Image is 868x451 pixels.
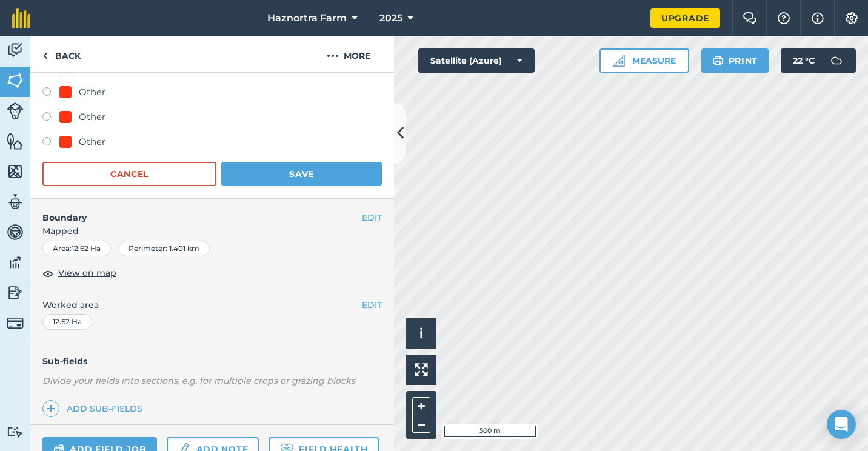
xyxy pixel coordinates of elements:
img: svg+xml;base64,PHN2ZyB4bWxucz0iaHR0cDovL3d3dy53My5vcmcvMjAwMC9zdmciIHdpZHRoPSIxOCIgaGVpZ2h0PSIyNC... [42,266,53,281]
div: Open Intercom Messenger [827,410,856,439]
img: svg+xml;base64,PD94bWwgdmVyc2lvbj0iMS4wIiBlbmNvZGluZz0idXRmLTgiPz4KPCEtLSBHZW5lcmF0b3I6IEFkb2JlIE... [7,41,24,59]
button: Save [221,162,382,186]
div: 12.62 Ha [42,314,92,330]
img: svg+xml;base64,PD94bWwgdmVyc2lvbj0iMS4wIiBlbmNvZGluZz0idXRmLTgiPz4KPCEtLSBHZW5lcmF0b3I6IEFkb2JlIE... [7,253,24,272]
a: Upgrade [650,8,720,28]
button: Measure [599,48,689,73]
div: Other [79,110,105,124]
button: View on map [42,266,116,281]
img: fieldmargin Logo [12,8,30,28]
button: EDIT [362,298,382,312]
button: Satellite (Azure) [418,48,535,73]
img: svg+xml;base64,PD94bWwgdmVyc2lvbj0iMS4wIiBlbmNvZGluZz0idXRmLTgiPz4KPCEtLSBHZW5lcmF0b3I6IEFkb2JlIE... [7,284,24,302]
img: A question mark icon [776,12,791,24]
a: Back [30,36,93,72]
button: – [412,415,430,433]
span: Haznortra Farm [267,11,347,25]
button: 22 °C [781,48,856,73]
img: svg+xml;base64,PHN2ZyB4bWxucz0iaHR0cDovL3d3dy53My5vcmcvMjAwMC9zdmciIHdpZHRoPSI5IiBoZWlnaHQ9IjI0Ii... [42,48,48,63]
img: svg+xml;base64,PHN2ZyB4bWxucz0iaHR0cDovL3d3dy53My5vcmcvMjAwMC9zdmciIHdpZHRoPSI1NiIgaGVpZ2h0PSI2MC... [7,132,24,150]
img: svg+xml;base64,PD94bWwgdmVyc2lvbj0iMS4wIiBlbmNvZGluZz0idXRmLTgiPz4KPCEtLSBHZW5lcmF0b3I6IEFkb2JlIE... [7,315,24,332]
div: Area : 12.62 Ha [42,241,111,256]
div: Other [79,85,105,99]
h4: Boundary [30,199,362,224]
img: svg+xml;base64,PHN2ZyB4bWxucz0iaHR0cDovL3d3dy53My5vcmcvMjAwMC9zdmciIHdpZHRoPSIxNCIgaGVpZ2h0PSIyNC... [47,401,55,416]
h4: Sub-fields [30,355,394,368]
span: Mapped [30,224,394,238]
span: 2025 [379,11,402,25]
img: svg+xml;base64,PD94bWwgdmVyc2lvbj0iMS4wIiBlbmNvZGluZz0idXRmLTgiPz4KPCEtLSBHZW5lcmF0b3I6IEFkb2JlIE... [824,48,849,73]
button: Print [701,48,769,73]
img: svg+xml;base64,PHN2ZyB4bWxucz0iaHR0cDovL3d3dy53My5vcmcvMjAwMC9zdmciIHdpZHRoPSI1NiIgaGVpZ2h0PSI2MC... [7,72,24,90]
div: Other [79,135,105,149]
img: svg+xml;base64,PHN2ZyB4bWxucz0iaHR0cDovL3d3dy53My5vcmcvMjAwMC9zdmciIHdpZHRoPSIxOSIgaGVpZ2h0PSIyNC... [712,53,724,68]
img: svg+xml;base64,PHN2ZyB4bWxucz0iaHR0cDovL3d3dy53My5vcmcvMjAwMC9zdmciIHdpZHRoPSIyMCIgaGVpZ2h0PSIyNC... [327,48,339,63]
img: Four arrows, one pointing top left, one top right, one bottom right and the last bottom left [415,363,428,376]
img: svg+xml;base64,PHN2ZyB4bWxucz0iaHR0cDovL3d3dy53My5vcmcvMjAwMC9zdmciIHdpZHRoPSIxNyIgaGVpZ2h0PSIxNy... [812,11,824,25]
span: Worked area [42,298,382,312]
img: svg+xml;base64,PD94bWwgdmVyc2lvbj0iMS4wIiBlbmNvZGluZz0idXRmLTgiPz4KPCEtLSBHZW5lcmF0b3I6IEFkb2JlIE... [7,102,24,119]
img: svg+xml;base64,PHN2ZyB4bWxucz0iaHR0cDovL3d3dy53My5vcmcvMjAwMC9zdmciIHdpZHRoPSI1NiIgaGVpZ2h0PSI2MC... [7,162,24,181]
img: Two speech bubbles overlapping with the left bubble in the forefront [743,12,757,24]
img: svg+xml;base64,PD94bWwgdmVyc2lvbj0iMS4wIiBlbmNvZGluZz0idXRmLTgiPz4KPCEtLSBHZW5lcmF0b3I6IEFkb2JlIE... [7,223,24,241]
img: Ruler icon [613,55,625,67]
img: svg+xml;base64,PD94bWwgdmVyc2lvbj0iMS4wIiBlbmNvZGluZz0idXRmLTgiPz4KPCEtLSBHZW5lcmF0b3I6IEFkb2JlIE... [7,426,24,438]
em: Divide your fields into sections, e.g. for multiple crops or grazing blocks [42,375,355,386]
span: View on map [58,266,116,279]
div: Perimeter : 1.401 km [118,241,210,256]
button: + [412,397,430,415]
img: A cog icon [844,12,859,24]
button: i [406,318,436,349]
img: svg+xml;base64,PD94bWwgdmVyc2lvbj0iMS4wIiBlbmNvZGluZz0idXRmLTgiPz4KPCEtLSBHZW5lcmF0b3I6IEFkb2JlIE... [7,193,24,211]
a: Add sub-fields [42,400,147,417]
span: 22 ° C [793,48,815,73]
button: Cancel [42,162,216,186]
span: i [419,326,423,341]
button: More [303,36,394,72]
button: EDIT [362,211,382,224]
